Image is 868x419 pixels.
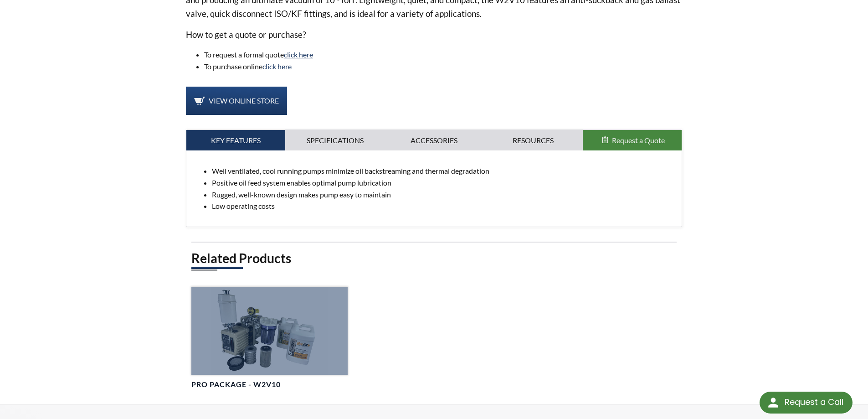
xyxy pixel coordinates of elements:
li: Well ventilated, cool running pumps minimize oil backstreaming and thermal degradation [212,165,675,177]
img: round button [766,395,781,410]
a: W2V10 Vacuum Pump with Oil And Filter Options imagePro Package - W2V10 [191,287,348,389]
a: Key Features [186,130,286,151]
a: Resources [483,130,583,151]
h2: Related Products [191,250,677,267]
span: View Online Store [209,96,279,105]
h4: Pro Package - W2V10 [191,380,281,389]
a: Specifications [285,130,385,151]
div: Request a Call [760,392,853,414]
span: Request a Quote [612,136,665,145]
li: Rugged, well-known design makes pump easy to maintain [212,189,675,201]
li: To request a formal quote [204,49,683,61]
a: click here [262,62,292,71]
p: How to get a quote or purchase? [186,28,683,41]
a: View Online Store [186,87,287,115]
a: Accessories [385,130,484,151]
div: Request a Call [785,392,843,413]
a: click here [284,50,313,59]
button: Request a Quote [583,130,682,151]
li: Positive oil feed system enables optimal pump lubrication [212,177,675,189]
li: Low operating costs [212,200,675,212]
li: To purchase online [204,61,683,72]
